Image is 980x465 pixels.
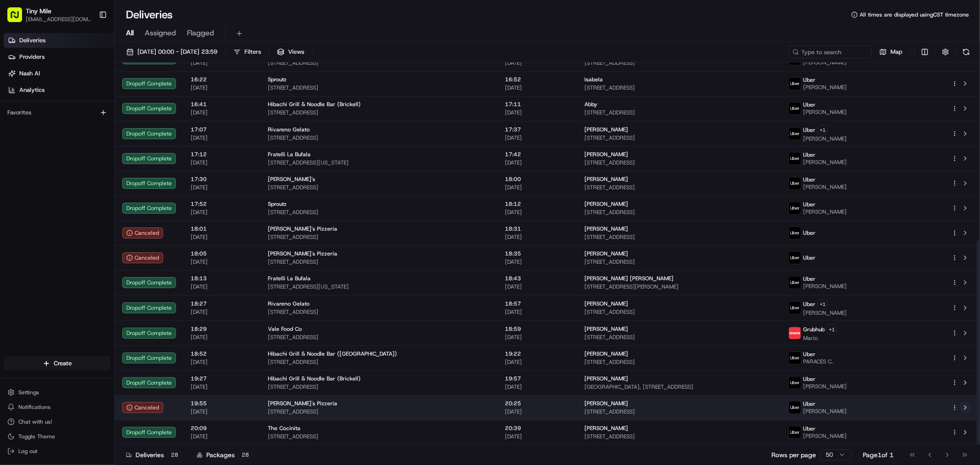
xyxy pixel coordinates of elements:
[817,299,828,309] button: +1
[789,153,801,164] img: uber-new-logo.jpeg
[789,426,801,438] img: uber-new-logo.jpeg
[584,300,628,307] span: [PERSON_NAME]
[19,36,45,45] span: Deliveries
[803,101,816,108] span: Uber
[268,126,310,133] span: Rivareno Gelato
[65,155,111,163] a: Powered byPylon
[191,308,253,316] span: [DATE]
[18,133,70,142] span: Knowledge Base
[18,418,52,425] span: Chat with us!
[789,128,801,140] img: uber-new-logo.jpeg
[584,325,628,333] span: [PERSON_NAME]
[87,133,147,142] span: API Documentation
[268,308,490,316] span: [STREET_ADDRESS]
[960,45,973,58] button: Refresh
[505,325,570,333] span: 18:59
[268,101,361,108] span: Hibachi Grill & Noodle Bar (Brickell)
[268,159,490,166] span: [STREET_ADDRESS][US_STATE]
[18,433,55,440] span: Toggle Theme
[4,50,114,64] a: Providers
[789,302,801,314] img: uber-new-logo.jpeg
[4,66,114,81] a: Nash AI
[191,233,253,241] span: [DATE]
[584,400,628,407] span: [PERSON_NAME]
[803,159,847,166] span: [PERSON_NAME]
[268,109,490,116] span: [STREET_ADDRESS]
[803,176,816,183] span: Uber
[122,227,163,238] button: Canceled
[789,45,872,58] input: Type to search
[584,176,628,183] span: [PERSON_NAME]
[803,326,825,333] span: Grubhub
[6,130,74,146] a: 📗Knowledge Base
[191,101,253,108] span: 16:41
[191,425,253,432] span: 20:09
[505,159,570,166] span: [DATE]
[268,151,311,158] span: Fratelli La Bufala
[803,375,816,383] span: Uber
[803,425,816,432] span: Uber
[789,227,801,239] img: uber-new-logo.jpeg
[505,358,570,366] span: [DATE]
[74,130,151,146] a: 💻API Documentation
[505,350,570,357] span: 19:22
[122,402,163,413] div: Canceled
[268,209,490,216] span: [STREET_ADDRESS]
[191,59,253,67] span: [DATE]
[273,45,308,58] button: Views
[268,84,490,91] span: [STREET_ADDRESS]
[191,176,253,183] span: 17:30
[268,358,490,366] span: [STREET_ADDRESS]
[238,451,252,459] div: 28
[191,126,253,133] span: 17:07
[268,334,490,341] span: [STREET_ADDRESS]
[18,403,51,411] span: Notifications
[4,356,111,371] button: Create
[803,432,847,440] span: [PERSON_NAME]
[268,375,361,382] span: Hibachi Grill & Noodle Bar (Brickell)
[229,45,265,58] button: Filters
[191,408,253,415] span: [DATE]
[268,325,302,333] span: Vale Food Co
[191,250,253,257] span: 18:05
[803,254,816,261] span: Uber
[505,300,570,307] span: 18:57
[191,358,253,366] span: [DATE]
[191,76,253,83] span: 16:22
[26,6,51,16] button: Tiny Mile
[789,202,801,214] img: uber-new-logo.jpeg
[789,102,801,114] img: uber-new-logo.jpeg
[505,308,570,316] span: [DATE]
[584,250,628,257] span: [PERSON_NAME]
[19,69,40,78] span: Nash AI
[268,300,310,307] span: Rivareno Gelato
[191,184,253,191] span: [DATE]
[584,184,774,191] span: [STREET_ADDRESS]
[505,408,570,415] span: [DATE]
[505,134,570,142] span: [DATE]
[268,59,490,67] span: [STREET_ADDRESS]
[505,400,570,407] span: 20:25
[268,184,490,191] span: [STREET_ADDRESS]
[191,109,253,116] span: [DATE]
[505,151,570,158] span: 17:42
[31,88,151,97] div: Start new chat
[505,258,570,266] span: [DATE]
[584,375,628,382] span: [PERSON_NAME]
[191,209,253,216] span: [DATE]
[505,233,570,241] span: [DATE]
[584,84,774,91] span: [STREET_ADDRESS]
[505,109,570,116] span: [DATE]
[9,134,17,142] div: 📗
[584,101,597,108] span: Abby
[584,383,774,391] span: [GEOGRAPHIC_DATA], [STREET_ADDRESS]
[505,76,570,83] span: 16:52
[584,283,774,290] span: [STREET_ADDRESS][PERSON_NAME]
[191,84,253,91] span: [DATE]
[268,283,490,290] span: [STREET_ADDRESS][US_STATE]
[191,151,253,158] span: 17:12
[122,252,163,263] button: Canceled
[890,48,902,56] span: Map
